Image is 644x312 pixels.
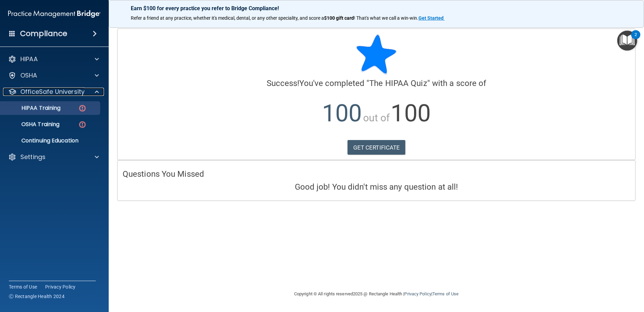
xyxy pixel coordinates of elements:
strong: Get Started [418,15,444,21]
span: Success! [267,79,300,88]
p: OfficeSafe University [20,88,85,96]
p: HIPAA Training [4,105,60,111]
span: Ⓒ Rectangle Health 2024 [9,293,65,300]
span: out of [363,112,390,124]
img: blue-star-rounded.9d042014.png [356,34,397,75]
span: 100 [322,99,362,127]
h4: Questions You Missed [123,170,630,178]
a: GET CERTIFICATE [347,140,406,155]
img: danger-circle.6113f641.png [78,120,87,129]
img: danger-circle.6113f641.png [78,104,87,112]
h4: Compliance [20,29,67,38]
span: ! That's what we call a win-win. [354,15,418,21]
a: Get Started [418,15,445,21]
p: HIPAA [20,55,38,63]
span: The HIPAA Quiz [369,79,427,88]
span: Refer a friend at any practice, whether it's medical, dental, or any other speciality, and score a [131,15,324,21]
p: OSHA Training [4,121,59,128]
div: 2 [634,35,637,44]
a: OSHA [8,71,99,80]
p: Settings [20,153,46,161]
a: Privacy Policy [45,283,76,290]
a: Privacy Policy [404,291,431,296]
a: Terms of Use [9,283,37,290]
button: Open Resource Center, 2 new notifications [617,31,637,51]
p: OSHA [20,71,37,80]
h4: You've completed " " with a score of [123,79,630,88]
a: Terms of Use [432,291,459,296]
a: HIPAA [8,55,99,63]
strong: $100 gift card [324,15,354,21]
h4: Good job! You didn't miss any question at all! [123,183,630,191]
p: Earn $100 for every practice you refer to Bridge Compliance! [131,5,622,12]
a: OfficeSafe University [8,88,99,96]
p: Continuing Education [4,137,97,144]
a: Settings [8,153,99,161]
span: 100 [391,99,430,127]
div: Copyright © All rights reserved 2025 @ Rectangle Health | | [252,283,500,305]
img: PMB logo [8,7,101,21]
